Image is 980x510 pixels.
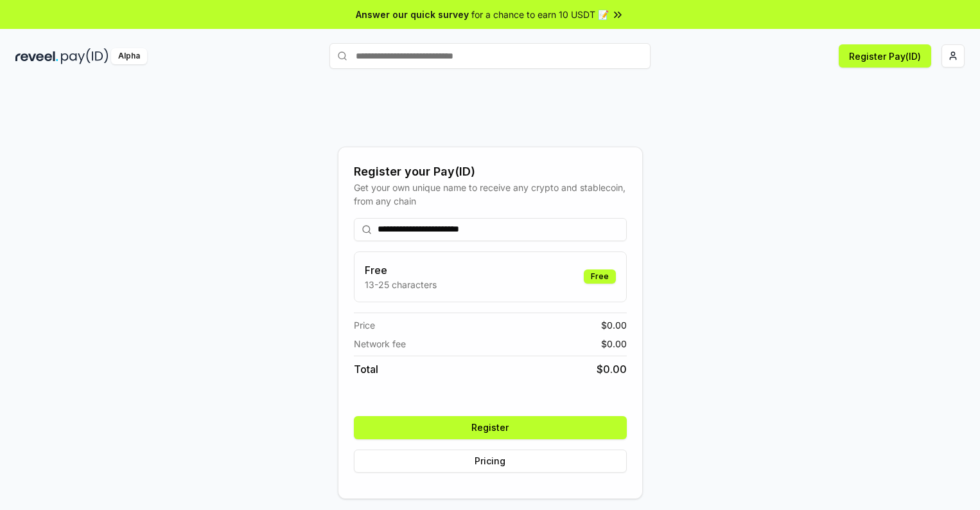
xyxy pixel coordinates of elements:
[365,262,437,278] h3: Free
[354,163,627,181] div: Register your Pay(ID)
[584,269,616,284] div: Free
[365,278,437,291] p: 13-25 characters
[601,337,627,351] span: $ 0.00
[597,361,627,377] span: $ 0.00
[839,44,931,68] button: Register Pay(ID)
[356,8,469,21] span: Answer our quick survey
[354,450,627,473] button: Pricing
[471,8,609,21] span: for a chance to earn 10 USDT 📝
[354,416,627,439] button: Register
[111,48,147,64] div: Alpha
[354,181,627,208] div: Get your own unique name to receive any crypto and stablecoin, from any chain
[354,318,375,332] span: Price
[354,337,406,351] span: Network fee
[601,318,627,332] span: $ 0.00
[15,48,58,64] img: reveel_dark
[61,48,109,64] img: pay_id
[354,361,378,377] span: Total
